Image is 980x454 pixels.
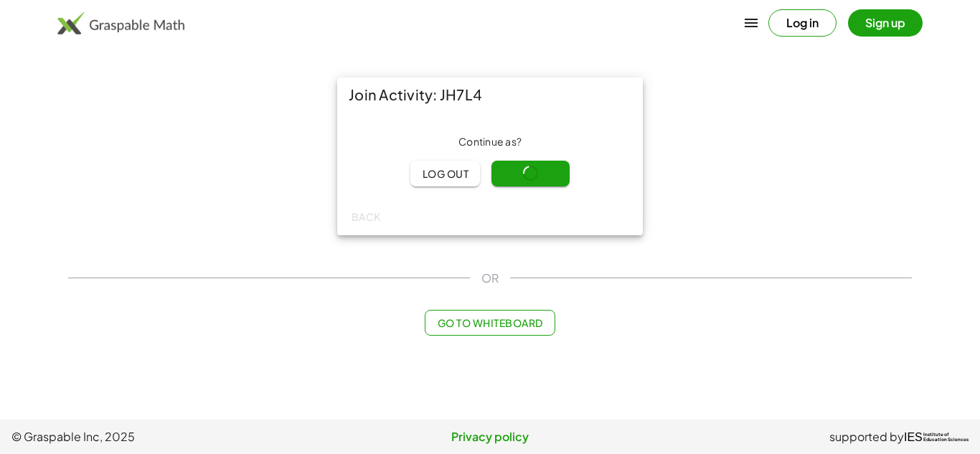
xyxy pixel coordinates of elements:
span: Log out [422,167,468,180]
button: Sign up [848,9,923,37]
button: Log out [410,161,480,186]
div: Join Activity: JH7L4 [337,77,643,112]
div: Continue as ? [349,135,631,149]
button: Log in [768,9,837,37]
span: Go to Whiteboard [437,316,542,329]
span: OR [481,270,499,287]
span: © Graspable Inc, 2025 [11,428,331,445]
button: Go to Whiteboard [425,310,555,336]
a: IESInstitute ofEducation Sciences [904,428,969,445]
span: IES [904,430,923,444]
span: supported by [829,428,904,445]
span: Institute of Education Sciences [923,432,969,443]
a: Privacy policy [331,428,650,445]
